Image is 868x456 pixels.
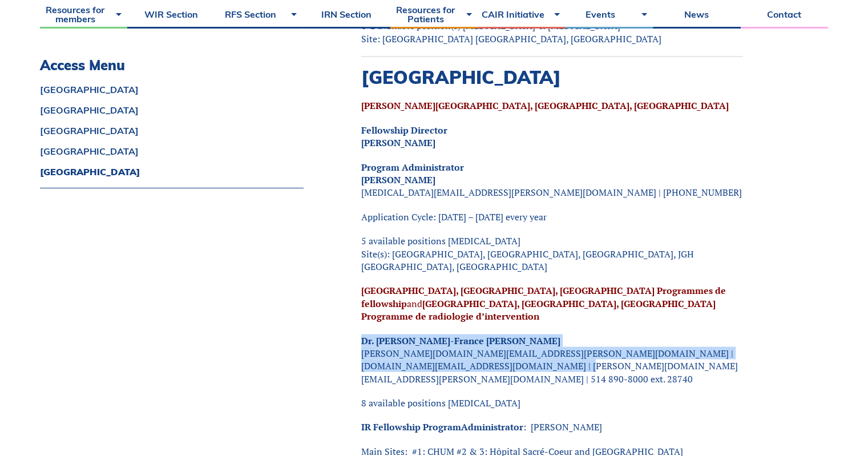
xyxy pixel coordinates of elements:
p: 8 available positions [MEDICAL_DATA] [361,396,742,409]
b: Administrator [461,420,523,433]
strong: [PERSON_NAME] [361,136,435,148]
p: [MEDICAL_DATA][EMAIL_ADDRESS][PERSON_NAME][DOMAIN_NAME] | [PHONE_NUMBER] [361,160,742,199]
strong: [PERSON_NAME] [361,173,435,185]
a: [GEOGRAPHIC_DATA] [40,167,304,176]
span: and [361,284,726,322]
a: [GEOGRAPHIC_DATA], [GEOGRAPHIC_DATA], [GEOGRAPHIC_DATA] Programmes de fellowship [361,284,726,309]
b: IR Fellowship Program [361,420,461,433]
a: [PERSON_NAME][GEOGRAPHIC_DATA], [GEOGRAPHIC_DATA], [GEOGRAPHIC_DATA] [361,99,729,111]
p: Application Cycle: [DATE] – [DATE] every year [361,210,742,223]
h3: Access Menu [40,57,304,74]
p: [PERSON_NAME][DOMAIN_NAME][EMAIL_ADDRESS][PERSON_NAME][DOMAIN_NAME] | [DOMAIN_NAME][EMAIL_ADDRESS... [361,334,742,385]
p: 5 available positions [MEDICAL_DATA] Site(s): [GEOGRAPHIC_DATA], [GEOGRAPHIC_DATA], [GEOGRAPHIC_D... [361,234,742,272]
strong: Program Administrator [361,160,464,173]
a: [GEOGRAPHIC_DATA], [GEOGRAPHIC_DATA], [GEOGRAPHIC_DATA] Programme de radiologie d’intervention [361,297,716,322]
a: [GEOGRAPHIC_DATA] [40,126,304,135]
a: [GEOGRAPHIC_DATA] [40,147,304,156]
a: [GEOGRAPHIC_DATA] [40,85,304,94]
a: [GEOGRAPHIC_DATA] [40,106,304,115]
p: : [PERSON_NAME] [361,420,742,433]
strong: Dr. [PERSON_NAME]-France [PERSON_NAME] [361,334,560,346]
p: 1-2 available position(s) [MEDICAL_DATA] & [MEDICAL_DATA] Site: [GEOGRAPHIC_DATA] [GEOGRAPHIC_DAT... [361,19,742,45]
h2: [GEOGRAPHIC_DATA] [361,66,742,87]
strong: Fellowship Director [361,123,447,136]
